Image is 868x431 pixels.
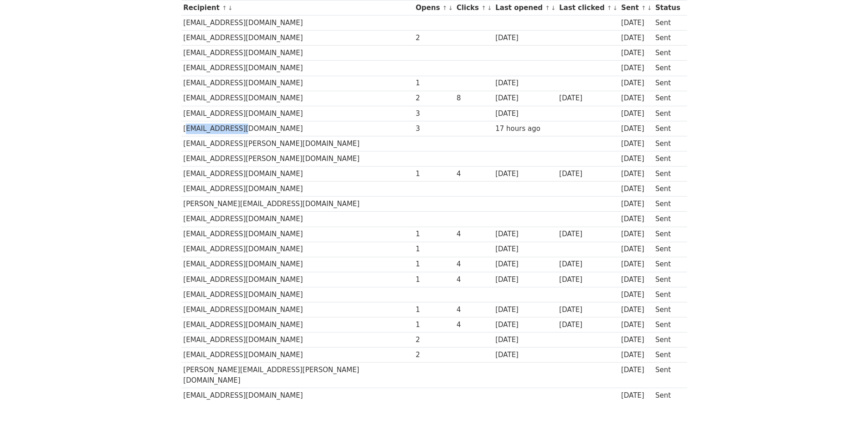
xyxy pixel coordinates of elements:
[621,305,651,315] div: [DATE]
[621,229,651,239] div: [DATE]
[495,350,555,360] div: [DATE]
[559,229,616,239] div: [DATE]
[416,320,452,330] div: 1
[181,91,414,106] td: [EMAIL_ADDRESS][DOMAIN_NAME]
[495,229,555,239] div: [DATE]
[181,317,414,332] td: [EMAIL_ADDRESS][DOMAIN_NAME]
[495,275,555,285] div: [DATE]
[621,390,651,401] div: [DATE]
[454,0,493,16] th: Clicks
[621,365,651,375] div: [DATE]
[653,61,682,76] td: Sent
[495,305,555,315] div: [DATE]
[416,33,452,43] div: 2
[551,5,556,11] a: ↓
[559,275,616,285] div: [DATE]
[495,78,555,88] div: [DATE]
[416,259,452,270] div: 1
[495,244,555,254] div: [DATE]
[607,5,612,11] a: ↑
[653,166,682,182] td: Sent
[416,169,452,179] div: 1
[621,63,651,73] div: [DATE]
[621,184,651,194] div: [DATE]
[457,320,491,330] div: 4
[653,302,682,317] td: Sent
[181,61,414,76] td: [EMAIL_ADDRESS][DOMAIN_NAME]
[653,348,682,363] td: Sent
[493,0,557,16] th: Last opened
[442,5,447,11] a: ↑
[621,275,651,285] div: [DATE]
[416,350,452,360] div: 2
[621,335,651,345] div: [DATE]
[495,109,555,119] div: [DATE]
[181,227,414,242] td: [EMAIL_ADDRESS][DOMAIN_NAME]
[487,5,492,11] a: ↓
[545,5,550,11] a: ↑
[613,5,618,11] a: ↓
[181,242,414,257] td: [EMAIL_ADDRESS][DOMAIN_NAME]
[653,363,682,388] td: Sent
[416,229,452,239] div: 1
[495,33,555,43] div: [DATE]
[621,48,651,58] div: [DATE]
[448,5,453,11] a: ↓
[621,350,651,360] div: [DATE]
[181,302,414,317] td: [EMAIL_ADDRESS][DOMAIN_NAME]
[181,272,414,287] td: [EMAIL_ADDRESS][DOMAIN_NAME]
[559,320,616,330] div: [DATE]
[653,317,682,332] td: Sent
[228,5,233,11] a: ↓
[653,182,682,197] td: Sent
[181,166,414,182] td: [EMAIL_ADDRESS][DOMAIN_NAME]
[621,290,651,300] div: [DATE]
[559,259,616,270] div: [DATE]
[416,244,452,254] div: 1
[181,197,414,212] td: [PERSON_NAME][EMAIL_ADDRESS][DOMAIN_NAME]
[621,124,651,134] div: [DATE]
[621,139,651,149] div: [DATE]
[181,31,414,46] td: [EMAIL_ADDRESS][DOMAIN_NAME]
[621,320,651,330] div: [DATE]
[481,5,486,11] a: ↑
[653,332,682,348] td: Sent
[559,169,616,179] div: [DATE]
[621,199,651,209] div: [DATE]
[653,272,682,287] td: Sent
[559,93,616,104] div: [DATE]
[181,212,414,227] td: [EMAIL_ADDRESS][DOMAIN_NAME]
[181,151,414,166] td: [EMAIL_ADDRESS][PERSON_NAME][DOMAIN_NAME]
[621,214,651,224] div: [DATE]
[416,335,452,345] div: 2
[647,5,652,11] a: ↓
[416,305,452,315] div: 1
[181,136,414,151] td: [EMAIL_ADDRESS][PERSON_NAME][DOMAIN_NAME]
[181,287,414,302] td: [EMAIL_ADDRESS][DOMAIN_NAME]
[416,93,452,104] div: 2
[653,136,682,151] td: Sent
[495,320,555,330] div: [DATE]
[457,93,491,104] div: 8
[653,76,682,91] td: Sent
[653,227,682,242] td: Sent
[653,242,682,257] td: Sent
[495,335,555,345] div: [DATE]
[181,348,414,363] td: [EMAIL_ADDRESS][DOMAIN_NAME]
[621,33,651,43] div: [DATE]
[653,106,682,121] td: Sent
[457,275,491,285] div: 4
[653,31,682,46] td: Sent
[653,16,682,31] td: Sent
[181,46,414,61] td: [EMAIL_ADDRESS][DOMAIN_NAME]
[653,197,682,212] td: Sent
[621,169,651,179] div: [DATE]
[822,387,868,431] iframe: Chat Widget
[416,78,452,88] div: 1
[621,154,651,164] div: [DATE]
[414,0,455,16] th: Opens
[495,169,555,179] div: [DATE]
[621,259,651,270] div: [DATE]
[181,257,414,272] td: [EMAIL_ADDRESS][DOMAIN_NAME]
[181,0,414,16] th: Recipient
